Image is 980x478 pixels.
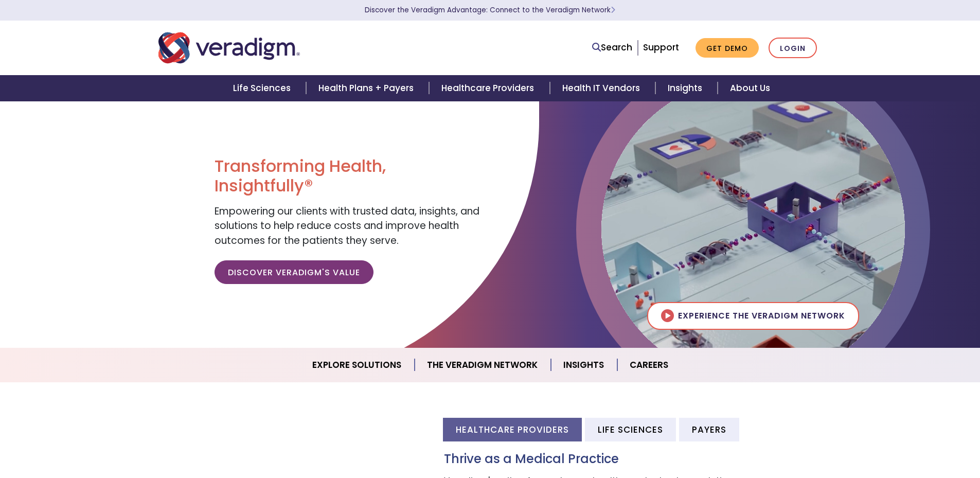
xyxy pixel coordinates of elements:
[306,75,429,101] a: Health Plans + Payers
[215,260,373,284] a: Discover Veradigm's Value
[415,352,551,378] a: The Veradigm Network
[655,75,718,101] a: Insights
[158,31,300,65] img: Veradigm logo
[617,352,681,378] a: Careers
[215,204,479,247] span: Empowering our clients with trusted data, insights, and solutions to help reduce costs and improv...
[592,41,632,55] a: Search
[679,418,739,441] li: Payers
[221,75,306,101] a: Life Sciences
[550,75,655,101] a: Health IT Vendors
[611,5,615,15] span: Learn More
[429,75,549,101] a: Healthcare Providers
[300,352,415,378] a: Explore Solutions
[696,38,759,58] a: Get Demo
[718,75,782,101] a: About Us
[551,352,617,378] a: Insights
[643,41,679,54] a: Support
[365,5,615,15] a: Discover the Veradigm Advantage: Connect to the Veradigm NetworkLearn More
[444,452,822,467] h3: Thrive as a Medical Practice
[769,38,817,59] a: Login
[585,418,676,441] li: Life Sciences
[215,156,482,196] h1: Transforming Health, Insightfully®
[443,418,582,441] li: Healthcare Providers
